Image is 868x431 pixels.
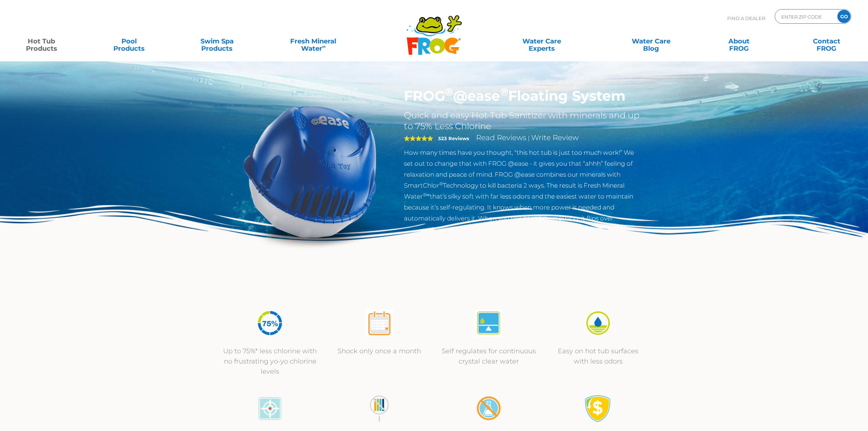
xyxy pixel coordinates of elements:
a: Water CareBlog [617,34,685,49]
a: AboutFROG [705,34,773,49]
img: icon-atease-color-match [256,395,284,422]
p: Shock only once a month [332,346,427,356]
strong: 523 Reviews [438,135,469,141]
a: PoolProducts [95,34,163,49]
p: How many times have you thought, “this hot tub is just too much work!” We set out to change that ... [404,147,642,224]
a: Read Reviews [476,133,526,142]
sup: ® [439,181,443,186]
sup: ® [445,85,453,98]
img: icon-atease-75percent-less [256,309,284,337]
p: Up to 75%* less chlorine with no frustrating yo-yo chlorine levels [223,346,318,377]
a: Water CareExperts [486,34,597,49]
sup: ® [500,85,508,98]
sup: ∞ [322,43,326,49]
img: atease-icon-self-regulates [475,309,502,337]
img: Satisfaction Guarantee Icon [584,395,612,422]
a: ContactFROG [793,34,861,49]
a: Fresh MineralWater∞ [270,34,356,49]
img: atease-icon-shock-once [366,309,393,337]
img: icon-atease-easy-on [584,309,612,337]
sup: ®∞ [423,192,430,197]
span: | [528,135,530,142]
input: GO [837,10,851,23]
input: Zip Code Form [781,11,830,22]
img: no-mixing1 [475,395,502,422]
a: Hot TubProducts [7,34,75,49]
h1: FROG @ease Floating System [404,88,642,104]
p: Easy on hot tub surfaces with less odors [551,346,646,366]
h2: Quick and easy Hot Tub Sanitizer with minerals and up to 75% Less Chlorine [404,110,642,132]
img: hot-tub-product-atease-system.png [226,88,393,255]
span: 5 [404,135,433,141]
a: Write Review [531,133,579,142]
p: Find A Dealer [727,9,765,27]
img: no-constant-monitoring1 [366,395,393,422]
a: Swim SpaProducts [183,34,251,49]
p: Self regulates for continuous crystal clear water [441,346,536,366]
